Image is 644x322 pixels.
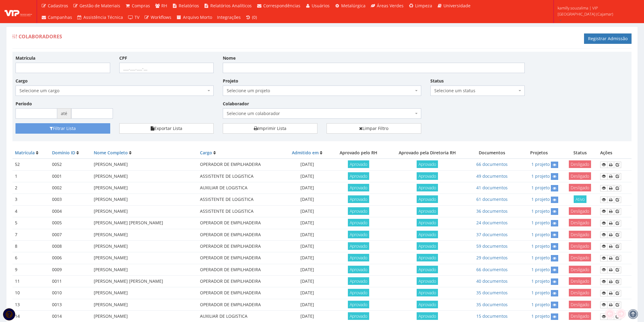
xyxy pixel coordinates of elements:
[12,264,50,275] td: 9
[531,185,550,191] a: 1 projeto
[569,207,591,215] span: Desligado
[142,12,174,23] a: Workflows
[284,194,331,205] td: [DATE]
[83,14,123,20] span: Assistência Técnica
[569,231,591,238] span: Desligado
[284,276,331,287] td: [DATE]
[200,150,212,156] a: Cargo
[284,217,331,229] td: [DATE]
[12,182,50,194] td: 2
[569,254,591,261] span: Desligado
[50,240,91,252] td: 0008
[161,3,167,9] span: RH
[476,290,508,296] a: 35 documentos
[198,170,284,182] td: ASSISTENTE DE LOGISTICA
[91,299,198,310] td: [PERSON_NAME]
[198,299,284,310] td: OPERADOR DE EMPILHADEIRA
[348,184,369,191] span: Aprovado
[417,289,438,296] span: Aprovado
[19,33,62,40] span: Colaboradores
[284,205,331,217] td: [DATE]
[5,7,32,16] img: logo
[91,264,198,275] td: [PERSON_NAME]
[327,123,421,134] a: Limpar Filtro
[516,147,562,159] th: Projetos
[387,147,468,159] th: Aprovado pela Diretoria RH
[531,243,550,249] a: 1 projeto
[569,219,591,226] span: Desligado
[417,219,438,226] span: Aprovado
[94,150,128,156] a: Nome Completo
[569,277,591,285] span: Desligado
[348,242,369,250] span: Aprovado
[348,195,369,203] span: Aprovado
[569,266,591,273] span: Desligado
[417,184,438,191] span: Aprovado
[569,160,591,168] span: Desligado
[48,3,68,9] span: Cadastros
[284,240,331,252] td: [DATE]
[91,170,198,182] td: [PERSON_NAME]
[430,86,525,96] span: Selecione um status
[12,287,50,299] td: 10
[50,287,91,299] td: 0010
[263,3,300,9] span: Correspondências
[417,231,438,238] span: Aprovado
[531,302,550,307] a: 1 projeto
[284,287,331,299] td: [DATE]
[348,231,369,238] span: Aprovado
[50,205,91,217] td: 0004
[574,195,586,203] span: Ativo
[252,14,257,20] span: (0)
[12,159,50,170] td: 52
[50,217,91,229] td: 0005
[531,290,550,296] a: 1 projeto
[198,287,284,299] td: OPERADOR DE EMPILHADEIRA
[223,78,238,84] label: Projeto
[12,217,50,229] td: 5
[348,172,369,180] span: Aprovado
[348,301,369,308] span: Aprovado
[174,12,215,23] a: Arquivo Morto
[348,277,369,285] span: Aprovado
[50,276,91,287] td: 0011
[50,229,91,240] td: 0007
[531,173,550,179] a: 1 projeto
[12,205,50,217] td: 4
[223,101,249,107] label: Colaborador
[217,14,241,20] span: Integrações
[198,194,284,205] td: ASSISTENTE DE LOGISTICA
[39,12,75,23] a: Campanhas
[476,313,508,319] a: 15 documentos
[430,78,444,84] label: Status
[210,3,252,9] span: Relatórios Analíticos
[12,194,50,205] td: 3
[223,108,421,119] span: Selecione um colaborador
[284,299,331,310] td: [DATE]
[284,182,331,194] td: [DATE]
[476,161,508,167] a: 66 documentos
[348,312,369,320] span: Aprovado
[348,219,369,226] span: Aprovado
[50,252,91,264] td: 0006
[348,289,369,296] span: Aprovado
[91,217,198,229] td: [PERSON_NAME] [PERSON_NAME]
[119,63,214,73] input: ___.___.___-__
[558,5,636,17] span: kamilly.souzalima | VIP [GEOGRAPHIC_DATA] (Cajamar)
[198,240,284,252] td: OPERADOR DE EMPILHADEIRA
[569,301,591,308] span: Desligado
[434,88,517,94] span: Selecione um status
[15,150,35,156] a: Matrícula
[417,277,438,285] span: Aprovado
[179,3,199,9] span: Relatórios
[132,3,150,9] span: Compras
[227,110,413,117] span: Selecione um colaborador
[284,159,331,170] td: [DATE]
[183,14,212,20] span: Arquivo Morto
[476,267,508,272] a: 66 documentos
[348,266,369,273] span: Aprovado
[476,196,508,202] a: 61 documentos
[16,101,32,107] label: Período
[198,264,284,275] td: OPERADOR DE EMPILHADEIRA
[531,255,550,261] a: 1 projeto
